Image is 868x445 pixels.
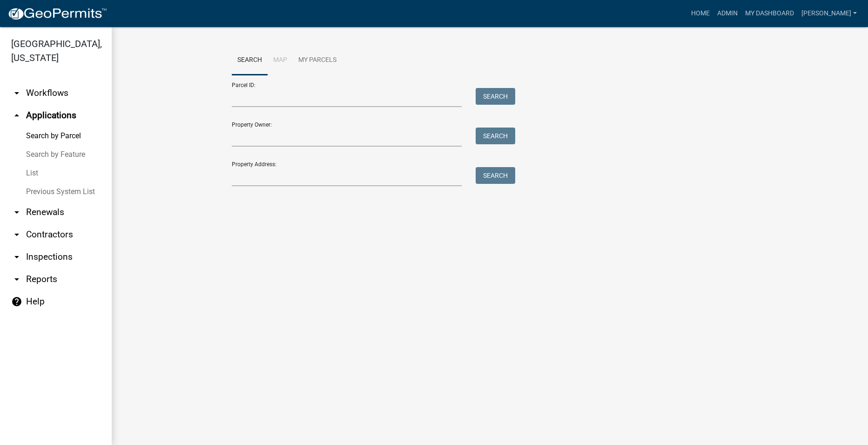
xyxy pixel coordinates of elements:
button: Search [476,88,515,105]
a: Search [232,46,268,75]
i: arrow_drop_up [11,110,22,121]
button: Search [476,128,515,144]
a: [PERSON_NAME] [798,5,861,22]
a: Admin [713,5,741,22]
i: arrow_drop_down [11,207,22,218]
i: help [11,296,22,307]
button: Search [476,167,515,184]
i: arrow_drop_down [11,274,22,285]
i: arrow_drop_down [11,229,22,240]
i: arrow_drop_down [11,88,22,99]
a: My Parcels [293,46,342,75]
a: My Dashboard [741,5,798,22]
i: arrow_drop_down [11,251,22,263]
a: Home [687,5,713,22]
